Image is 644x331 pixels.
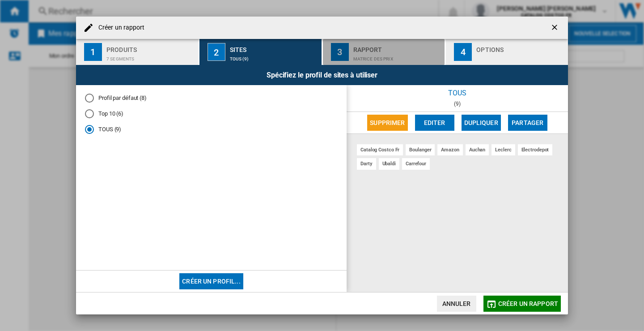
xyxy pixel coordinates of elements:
[466,144,489,155] div: auchan
[353,43,441,52] div: Rapport
[85,125,338,133] md-radio-button: TOUS (9)
[323,39,446,65] button: 3 Rapport Matrice des prix
[230,43,318,52] div: Sites
[437,296,476,312] button: Annuler
[85,94,338,103] md-radio-button: Profil par défaut (8)
[84,43,102,61] div: 1
[357,158,376,169] div: darty
[446,39,568,65] button: 4 Options
[491,144,515,155] div: leclerc
[357,144,403,155] div: catalog costco fr
[347,85,568,101] div: TOUS
[331,43,349,61] div: 3
[508,115,547,131] button: Partager
[547,19,564,37] button: getI18NText('BUTTONS.CLOSE_DIALOG')
[402,158,430,169] div: carrefour
[76,65,568,85] div: Spécifiez le profil de sites à utiliser
[94,23,145,32] h4: Créer un rapport
[518,144,553,155] div: electrodepot
[415,115,454,131] button: Editer
[379,158,399,169] div: ubaldi
[454,43,472,61] div: 4
[476,43,564,52] div: Options
[437,144,462,155] div: amazon
[199,39,322,65] button: 2 Sites TOUS (9)
[76,39,199,65] button: 1 Produits 7 segments
[106,43,195,52] div: Produits
[498,300,558,307] span: Créer un rapport
[347,101,568,107] div: (9)
[106,52,195,61] div: 7 segments
[406,144,435,155] div: boulanger
[367,115,407,131] button: Supprimer
[483,296,561,312] button: Créer un rapport
[550,23,561,34] ng-md-icon: getI18NText('BUTTONS.CLOSE_DIALOG')
[85,110,338,118] md-radio-button: Top 10 (6)
[462,115,501,131] button: Dupliquer
[179,273,243,289] button: Créer un profil...
[230,52,318,61] div: TOUS (9)
[353,52,441,61] div: Matrice des prix
[208,43,225,61] div: 2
